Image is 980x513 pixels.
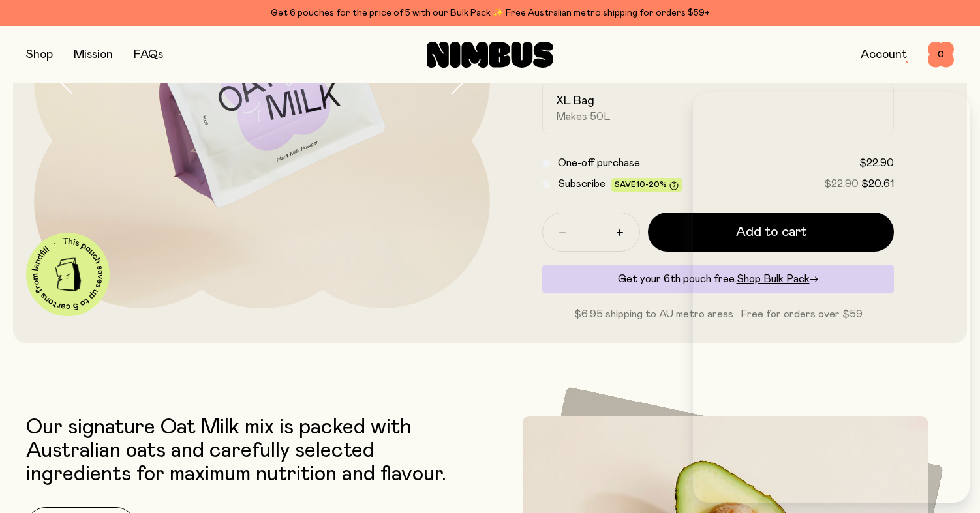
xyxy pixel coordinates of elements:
div: Get your 6th pouch free. [542,265,894,293]
iframe: Embedded Agent [693,92,970,503]
span: One-off purchase [558,158,640,168]
p: Our signature Oat Milk mix is packed with Australian oats and carefully selected ingredients for ... [26,416,483,486]
span: Subscribe [558,179,605,189]
a: FAQs [134,49,163,61]
button: Add to cart [648,213,894,252]
h2: XL Bag [556,93,594,109]
div: Get 6 pouches for the price of 5 with our Bulk Pack ✨ Free Australian metro shipping for orders $59+ [26,5,954,21]
span: 10-20% [636,181,667,188]
button: 0 [928,42,954,68]
a: Account [861,49,907,61]
p: $6.95 shipping to AU metro areas · Free for orders over $59 [542,306,894,322]
span: Save [615,181,679,190]
a: Mission [74,49,113,61]
span: Makes 50L [556,110,611,123]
